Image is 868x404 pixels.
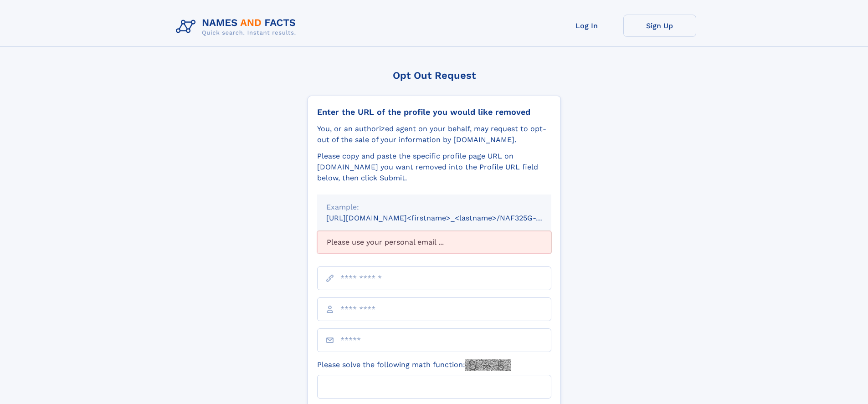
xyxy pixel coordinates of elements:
div: Example: [326,202,542,213]
div: Enter the URL of the profile you would like removed [317,107,551,117]
label: Please solve the following math function: [317,359,511,371]
img: Logo Names and Facts [172,15,303,39]
div: You, or an authorized agent on your behalf, may request to opt-out of the sale of your informatio... [317,123,551,145]
div: Please use your personal email ... [317,231,551,254]
div: Opt Out Request [308,70,561,81]
a: Sign Up [623,15,696,37]
small: [URL][DOMAIN_NAME]<firstname>_<lastname>/NAF325G-xxxxxxxx [326,214,569,222]
div: Please copy and paste the specific profile page URL on [DOMAIN_NAME] you want removed into the Pr... [317,151,551,184]
a: Log In [550,15,623,37]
